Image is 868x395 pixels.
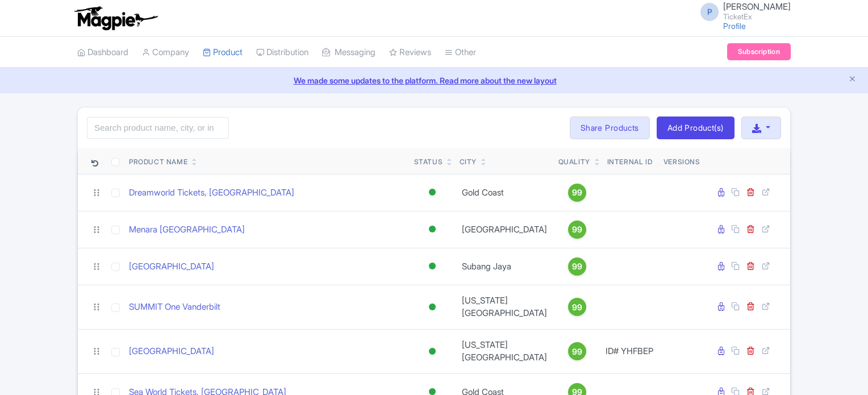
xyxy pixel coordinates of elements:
[129,301,220,314] a: SUMMIT One Vanderbilt
[455,285,554,329] td: [US_STATE][GEOGRAPHIC_DATA]
[723,21,746,31] a: Profile
[572,346,582,358] span: 99
[558,342,596,360] a: 99
[694,2,791,20] a: P [PERSON_NAME] TicketEx
[445,37,476,68] a: Other
[455,248,554,285] td: Subang Jaya
[558,221,596,239] a: 99
[87,117,229,139] input: Search product name, city, or interal id
[203,37,243,68] a: Product
[256,37,308,68] a: Distribution
[129,157,187,167] div: Product Name
[77,37,128,68] a: Dashboard
[389,37,431,68] a: Reviews
[427,184,438,201] div: Active
[727,43,791,60] a: Subscription
[129,186,294,199] a: Dreamworld Tickets, [GEOGRAPHIC_DATA]
[848,73,857,86] button: Close announcement
[558,257,596,276] a: 99
[460,157,477,167] div: City
[7,74,861,86] a: We made some updates to the platform. Read more about the new layout
[657,117,735,139] a: Add Product(s)
[558,298,596,316] a: 99
[659,148,705,174] th: Versions
[427,343,438,360] div: Active
[570,117,650,139] a: Share Products
[129,260,214,273] a: [GEOGRAPHIC_DATA]
[600,148,659,174] th: Internal ID
[572,223,582,236] span: 99
[455,329,554,373] td: [US_STATE][GEOGRAPHIC_DATA]
[572,301,582,314] span: 99
[455,211,554,248] td: [GEOGRAPHIC_DATA]
[723,1,791,12] span: [PERSON_NAME]
[572,260,582,273] span: 99
[572,186,582,199] span: 99
[558,157,590,167] div: Quality
[558,184,596,202] a: 99
[129,223,245,236] a: Menara [GEOGRAPHIC_DATA]
[455,174,554,211] td: Gold Coast
[72,6,160,31] img: logo-ab69f6fb50320c5b225c76a69d11143b.png
[427,258,438,275] div: Active
[322,37,375,68] a: Messaging
[142,37,189,68] a: Company
[427,299,438,315] div: Active
[723,13,791,20] small: TicketEx
[600,329,659,373] td: ID# YHFBEP
[700,3,719,21] span: P
[427,221,438,238] div: Active
[414,157,443,167] div: Status
[129,345,214,358] a: [GEOGRAPHIC_DATA]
